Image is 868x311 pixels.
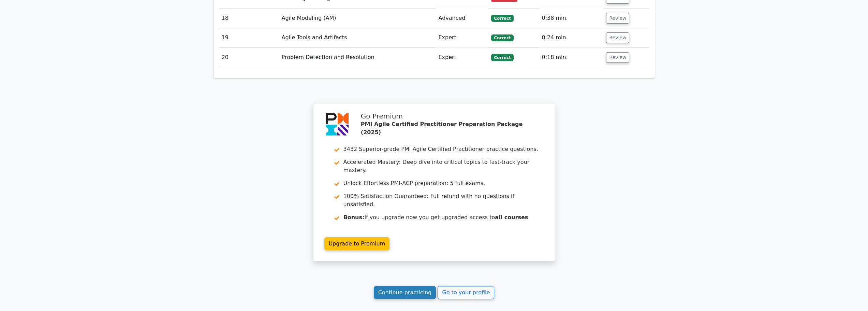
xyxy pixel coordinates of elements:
a: Upgrade to Premium [324,237,390,250]
td: Expert [436,28,488,47]
span: Correct [491,54,513,61]
td: 19 [219,28,279,47]
td: 20 [219,48,279,67]
a: Go to your profile [438,286,494,299]
span: Correct [491,15,513,22]
td: 0:38 min. [539,9,604,28]
td: Advanced [436,9,488,28]
td: Agile Tools and Artifacts [279,28,436,47]
a: Continue practicing [374,286,436,299]
td: Expert [436,48,488,67]
td: 0:24 min. [539,28,604,47]
button: Review [606,32,629,43]
td: Problem Detection and Resolution [279,48,436,67]
td: Agile Modeling (AM) [279,9,436,28]
td: 0:18 min. [539,48,604,67]
button: Review [606,13,629,24]
button: Review [606,52,629,63]
span: Correct [491,34,513,41]
td: 18 [219,9,279,28]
